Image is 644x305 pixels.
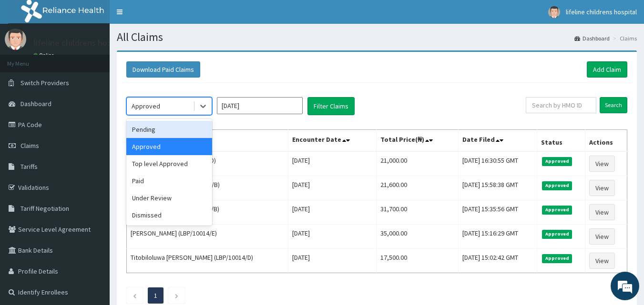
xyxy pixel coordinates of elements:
textarea: Type your message and hit 'Enter' [5,204,182,237]
input: Select Month and Year [217,97,303,114]
span: Claims [20,141,39,150]
td: 17,500.00 [377,249,459,273]
span: Approved [542,230,572,238]
span: We're online! [55,92,132,188]
span: Approved [542,181,572,190]
div: Top level Approved [126,155,212,172]
td: [PERSON_NAME] (LBP/10014/E) [127,225,288,249]
td: 35,000.00 [377,225,459,249]
td: [DATE] [288,225,376,249]
span: lifeline childrens hospital [566,8,637,16]
td: 21,000.00 [377,151,459,176]
div: Chat with us now [50,53,160,66]
img: User Image [548,6,560,18]
a: Page 1 is your current page [154,291,157,300]
th: Actions [585,130,627,152]
p: lifeline childrens hospital [33,39,128,47]
td: Titobiloluwa [PERSON_NAME] (LBP/10014/D) [127,249,288,273]
td: 31,700.00 [377,200,459,225]
span: Dashboard [20,99,51,108]
td: [DATE] [288,151,376,176]
span: Tariffs [20,162,38,171]
li: Claims [611,34,637,42]
td: [DATE] 15:16:29 GMT [458,225,537,249]
span: Tariff Negotiation [20,204,69,213]
h1: All Claims [117,31,637,43]
td: [DATE] [288,176,376,200]
td: [DATE] 15:58:38 GMT [458,176,537,200]
div: Pending [126,121,212,138]
span: Approved [542,254,572,263]
a: Next page [174,291,179,300]
th: Encounter Date [288,130,376,152]
td: 21,600.00 [377,176,459,200]
th: Total Price(₦) [377,130,459,152]
input: Search [600,97,627,113]
th: Date Filed [458,130,537,152]
td: [DATE] 15:35:56 GMT [458,200,537,225]
span: Approved [542,157,572,166]
th: Status [537,130,585,152]
input: Search by HMO ID [526,97,596,113]
div: Dismissed [126,207,212,224]
td: [DATE] 15:02:42 GMT [458,249,537,273]
div: Under Review [126,189,212,207]
div: Approved [132,101,160,111]
img: d_794563401_company_1708531726252_794563401 [18,48,39,71]
a: Online [33,52,56,59]
a: View [589,228,615,245]
span: Switch Providers [20,79,69,87]
td: [DATE] [288,200,376,225]
button: Filter Claims [307,97,355,115]
button: Download Paid Claims [126,61,200,78]
a: View [589,253,615,269]
a: View [589,156,615,172]
td: [DATE] 16:30:55 GMT [458,151,537,176]
div: Approved [126,138,212,155]
div: Minimize live chat window [156,5,179,28]
a: Dashboard [574,34,610,42]
a: View [589,180,615,196]
td: [DATE] [288,249,376,273]
div: Paid [126,172,212,189]
img: User Image [5,29,26,50]
a: View [589,204,615,220]
span: Approved [542,206,572,214]
a: Add Claim [587,61,627,78]
a: Previous page [133,291,137,300]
